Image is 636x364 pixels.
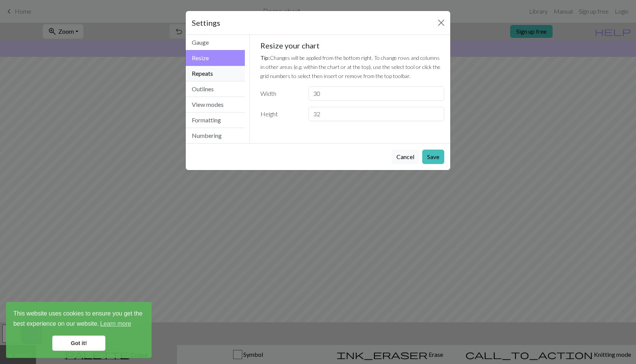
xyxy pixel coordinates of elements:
button: Gauge [186,35,245,50]
small: Changes will be applied from the bottom right. To change rows and columns in other areas (e.g. wi... [260,55,440,79]
button: Resize [186,50,245,66]
h5: Settings [192,17,220,28]
label: Height [256,107,304,121]
button: Outlines [186,81,245,97]
h5: Resize your chart [260,41,445,50]
button: Cancel [392,150,419,164]
button: Formatting [186,112,245,128]
div: cookieconsent [6,302,152,358]
strong: Tip: [260,55,270,61]
button: Numbering [186,128,245,143]
a: learn more about cookies [99,318,132,330]
button: View modes [186,97,245,112]
button: Repeats [186,66,245,81]
span: This website uses cookies to ensure you get the best experience on our website. [13,309,144,330]
label: Width [256,86,304,101]
a: dismiss cookie message [52,336,105,351]
button: Save [422,150,444,164]
button: Close [435,17,447,29]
